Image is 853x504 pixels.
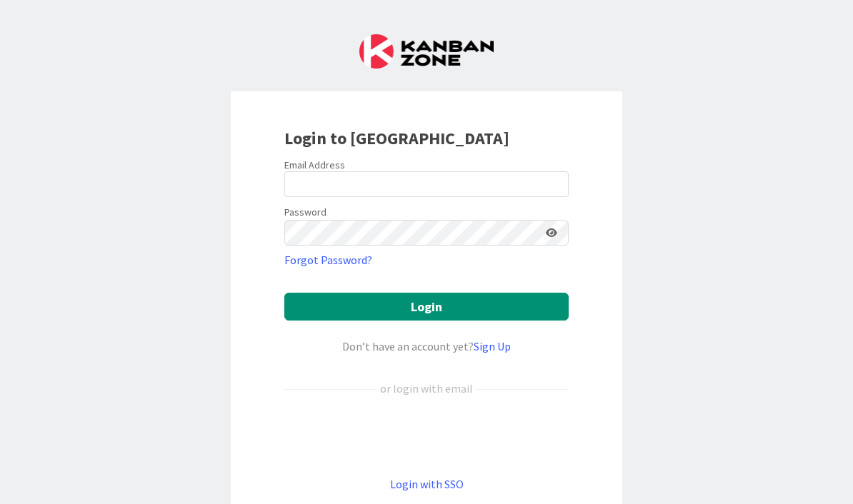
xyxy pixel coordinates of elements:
a: Forgot Password? [284,251,372,268]
a: Login with SSO [390,477,464,491]
a: Sign Up [474,339,511,353]
div: or login with email [376,380,477,397]
label: Password [284,205,326,220]
img: Kanban Zone [359,34,494,69]
iframe: Sign in with Google Button [277,420,576,452]
b: Login to [GEOGRAPHIC_DATA] [284,127,509,149]
div: Sign in with Google. Opens in new tab [284,420,569,452]
div: Don’t have an account yet? [284,338,569,355]
label: Email Address [284,158,345,171]
button: Login [284,293,569,321]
